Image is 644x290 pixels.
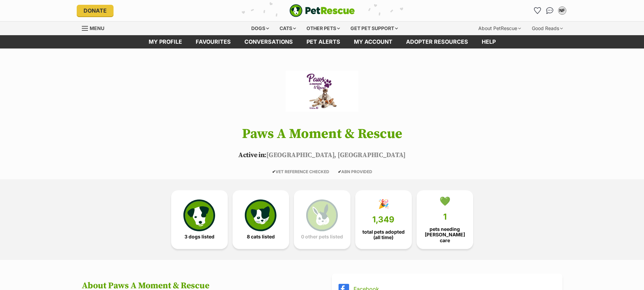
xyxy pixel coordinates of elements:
[546,7,553,14] img: chat-41dd97257d64d25036548639549fe6c8038ab92f7586957e7f3b1b290dea8141.svg
[439,196,450,206] div: 💚
[171,190,228,249] a: 3 dogs listed
[347,35,399,49] a: My account
[82,22,109,34] a: Menu
[417,190,473,249] a: 💚 1 pets needing [PERSON_NAME] care
[294,190,350,249] a: 0 other pets listed
[338,169,341,174] icon: ✔
[289,4,355,17] img: logo-e224e6f780fb5917bec1dbf3a21bbac754714ae5b6737aabdf751b685950b380.svg
[183,199,215,231] img: petrescue-icon-eee76f85a60ef55c4a1927667547b313a7c0e82042636edf73dce9c88f694885.svg
[238,35,300,49] a: conversations
[77,5,114,16] a: Donate
[378,199,389,209] div: 🎉
[233,190,289,249] a: 8 cats listed
[532,5,543,16] a: Favourites
[246,22,274,35] div: Dogs
[306,199,338,231] img: bunny-icon-b786713a4a21a2fe6d13e954f4cb29d131f1b31f8a74b52ca2c6d2999bc34bbe.svg
[475,35,503,49] a: Help
[361,229,406,240] span: total pets adopted (all time)
[532,5,568,16] ul: Account quick links
[302,22,345,35] div: Other pets
[557,5,568,16] button: My account
[301,234,343,239] span: 0 other pets listed
[245,199,276,231] img: cat-icon-068c71abf8fe30c970a85cd354bc8e23425d12f6e8612795f06af48be43a487a.svg
[399,35,475,49] a: Adopter resources
[272,169,275,174] icon: ✔
[289,4,355,17] a: PetRescue
[72,126,573,141] h1: Paws A Moment & Rescue
[275,22,301,35] div: Cats
[559,7,566,14] div: NF
[142,35,189,49] a: My profile
[346,22,403,35] div: Get pet support
[338,169,372,174] span: ABN PROVIDED
[474,22,526,35] div: About PetRescue
[443,212,447,222] span: 1
[300,35,347,49] a: Pet alerts
[355,190,412,249] a: 🎉 1,349 total pets adopted (all time)
[372,215,394,224] span: 1,349
[272,169,329,174] span: VET REFERENCE CHECKED
[184,234,214,239] span: 3 dogs listed
[527,22,568,35] div: Good Reads
[90,25,104,31] span: Menu
[283,62,361,120] img: Paws A Moment & Rescue
[544,5,555,16] a: Conversations
[72,150,573,161] p: [GEOGRAPHIC_DATA], [GEOGRAPHIC_DATA]
[247,234,275,239] span: 8 cats listed
[422,226,467,243] span: pets needing [PERSON_NAME] care
[189,35,238,49] a: Favourites
[238,151,266,160] span: Active in:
